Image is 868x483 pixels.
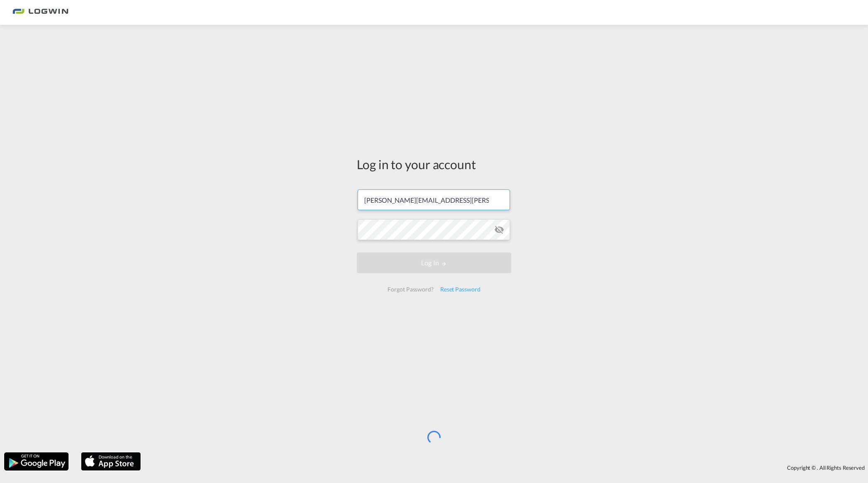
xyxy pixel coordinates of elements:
div: Reset Password [437,282,484,297]
div: Copyright © . All Rights Reserved [145,461,868,475]
img: google.png [3,451,69,471]
img: bc73a0e0d8c111efacd525e4c8ad7d32.png [12,3,69,22]
button: LOGIN [357,252,511,273]
md-icon: icon-eye-off [494,225,504,235]
div: Forgot Password? [384,282,436,297]
input: Enter email/phone number [358,189,510,210]
div: Log in to your account [357,155,511,173]
img: apple.png [80,451,142,471]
